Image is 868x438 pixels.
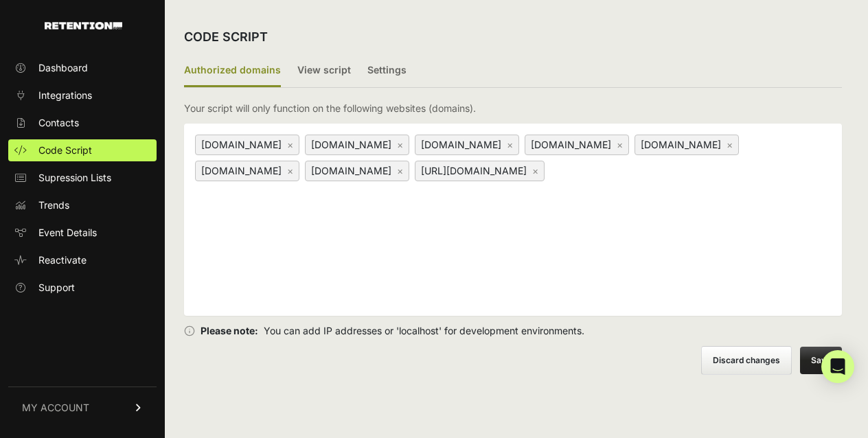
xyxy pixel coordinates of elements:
[38,116,79,130] span: Contacts
[8,57,157,79] a: Dashboard
[195,161,299,181] div: [DOMAIN_NAME]
[507,139,513,150] a: ×
[800,347,842,374] button: Save
[635,135,739,155] div: [DOMAIN_NAME]
[22,401,89,415] span: MY ACCOUNT
[8,112,157,134] a: Contacts
[397,139,403,150] a: ×
[45,22,122,30] img: Retention.com
[184,27,268,47] h2: CODE SCRIPT
[184,102,476,115] p: Your script will only function on the following websites (domains).
[525,135,629,155] div: [DOMAIN_NAME]
[38,226,97,240] span: Event Details
[8,194,157,216] a: Trends
[8,249,157,271] a: Reactivate
[367,55,407,87] label: Settings
[38,61,88,75] span: Dashboard
[38,253,87,267] span: Reactivate
[532,165,538,176] a: ×
[297,55,351,87] label: View script
[415,161,545,181] div: [URL][DOMAIN_NAME]
[287,139,293,150] a: ×
[38,171,111,185] span: Supression Lists
[8,387,157,428] a: MY ACCOUNT
[8,84,157,106] a: Integrations
[201,324,258,338] strong: Please note:
[184,55,281,87] label: Authorized domains
[8,167,157,189] a: Supression Lists
[8,139,157,161] a: Code Script
[305,161,409,181] div: [DOMAIN_NAME]
[305,135,409,155] div: [DOMAIN_NAME]
[727,139,733,150] a: ×
[617,139,623,150] a: ×
[8,222,157,244] a: Event Details
[397,165,403,176] a: ×
[415,135,519,155] div: [DOMAIN_NAME]
[821,350,854,383] div: Open Intercom Messenger
[195,135,299,155] div: [DOMAIN_NAME]
[287,165,293,176] a: ×
[184,324,842,338] p: You can add IP addresses or 'localhost' for development environments.
[38,281,75,295] span: Support
[38,198,69,212] span: Trends
[8,277,157,299] a: Support
[701,346,792,375] label: Discard changes
[38,89,92,102] span: Integrations
[38,143,92,157] span: Code Script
